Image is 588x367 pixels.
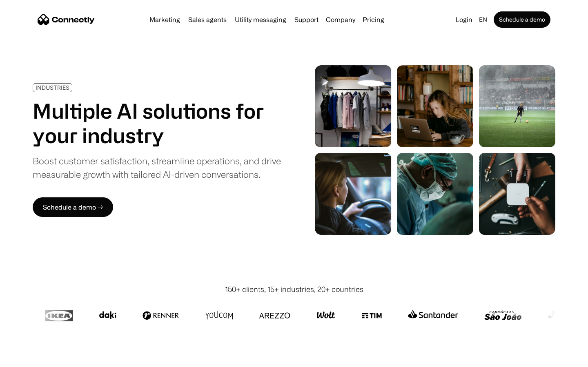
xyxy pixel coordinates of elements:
a: home [38,13,95,26]
div: Company [323,14,358,25]
aside: Language selected: English [8,352,49,364]
div: 150+ clients, 15+ industries, 20+ countries [225,284,363,295]
a: Support [291,16,322,23]
div: en [476,14,492,25]
div: INDUSTRIES [36,84,69,91]
a: Pricing [359,16,388,23]
h1: Multiple AI solutions for your industry [33,99,281,148]
a: Marketing [146,16,183,23]
a: Sales agents [185,16,230,23]
div: Boost customer satisfaction, streamline operations, and drive measurable growth with tailored AI-... [33,154,281,181]
div: en [479,14,487,25]
a: Schedule a demo → [33,197,113,217]
div: Company [326,14,355,25]
a: Schedule a demo [494,11,550,28]
a: Utility messaging [232,16,290,23]
ul: Language list [16,353,49,364]
a: Login [452,14,476,25]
